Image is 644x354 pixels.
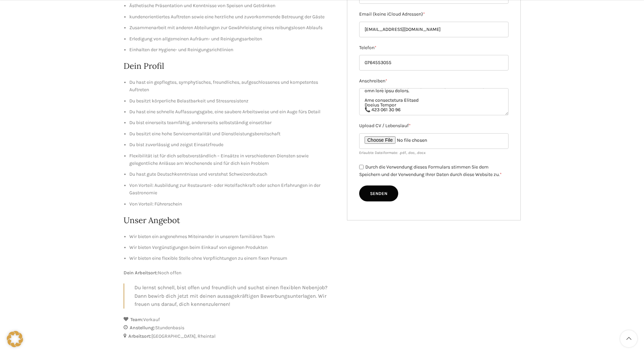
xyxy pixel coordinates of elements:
li: Ästhetische Präsentation und Kenntnisse von Speisen und Getränken [129,2,337,9]
li: Du besitzt körperliche Belastbarkeit und Stressresistenz [129,97,337,105]
span: Rheintal [198,333,216,339]
li: Erledigung von allgemeinen Aufräum- und Reinigungsarbeiten [129,35,337,43]
li: Wir bieten eine flexible Stelle ohne Verpflichtungen zu einem fixen Pensum [129,255,337,262]
label: Durch die Verwendung dieses Formulars stimmen Sie dem Speichern und der Verwendung Ihrer Daten du... [359,164,502,178]
label: Upload CV / Lebenslauf [359,122,509,130]
li: Du hast gute Deutschkenntnisse und verstehst Schweizerdeutsch [129,171,337,178]
input: Senden [359,185,398,202]
li: Wir bieten ein angenehmes Miteinander in unserem familiären Team [129,233,337,240]
span: [GEOGRAPHIC_DATA] [151,333,198,339]
h2: Dein Profil [124,60,337,72]
strong: Dein Arbeitsort: [124,270,158,276]
li: Du bist einerseits teamfähig, andererseits selbstständig einsetzbar [129,119,337,126]
li: Zusammenarbeit mit anderen Abteilungen zur Gewährleistung eines reibungslosen Ablaufs [129,24,337,32]
li: Von Vorteil: Führerschein [129,200,337,208]
span: Verkauf [143,317,160,322]
li: Du hast eine schnelle Auffassungsgabe, eine saubere Arbeitsweise und ein Auge fürs Detail [129,108,337,116]
li: Du bist zuverlässig und zeigst Einsatzfreude [129,141,337,149]
li: kundenorientiertes Auftreten sowie eine herzliche und zuvorkommende Betreuung der Gäste [129,13,337,21]
strong: Arbeitsort: [128,333,151,339]
a: Scroll to top button [620,330,637,347]
strong: Anstellung: [130,325,155,331]
li: Flexibilität ist für dich selbstverständlich – Einsätze in verschiedenen Diensten sowie gelegentl... [129,152,337,168]
h2: Unser Angebot [124,215,337,226]
small: Erlaubte Dateiformate: .pdf, .doc, .docx [359,151,426,155]
p: Noch offen [124,269,337,277]
li: Von Vorteil: Ausbildung zur Restaurant- oder Hotelfachkraft oder schon Erfahrungen in der Gastron... [129,182,337,197]
p: Du lernst schnell, bist offen und freundlich und suchst einen flexiblen Nebenjob? Dann bewirb dic... [134,283,337,309]
span: Stundenbasis [155,325,184,331]
li: Du besitzt eine hohe Servicementalität und Dienstleistungsbereitschaft [129,130,337,138]
label: Telefon [359,44,509,52]
li: Wir bieten Vergünstigungen beim Einkauf von eigenen Produkten [129,244,337,251]
li: Du hast ein gepflegtes, symphytisches, freundliches, aufgeschlossenes und kompetentes Auftreten [129,79,337,94]
label: Email (keine iCloud Adressen) [359,11,509,18]
li: Einhalten der Hygiene- und Reinigungsrichtlinien [129,46,337,54]
label: Anschreiben [359,77,509,85]
strong: Team: [130,317,143,322]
